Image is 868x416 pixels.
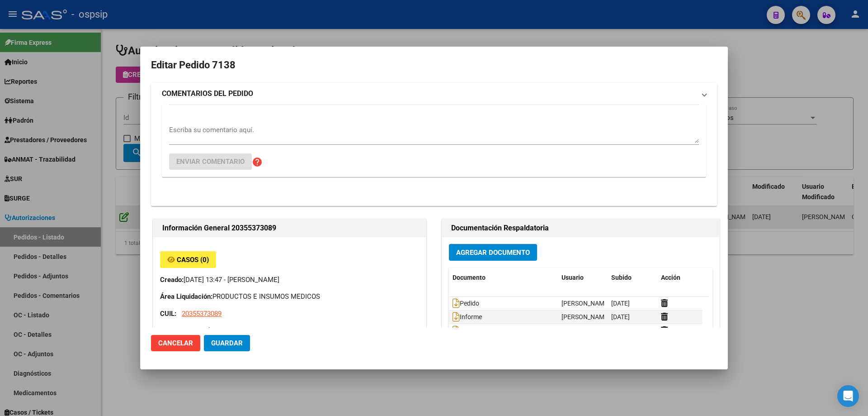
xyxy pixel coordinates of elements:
[453,327,482,334] span: Informe
[160,276,184,284] strong: Creado:
[211,339,243,347] span: Guardar
[160,310,176,318] strong: CUIL:
[449,268,558,287] datatable-header-cell: Documento
[252,157,263,167] mat-icon: help
[611,300,630,307] span: [DATE]
[176,158,245,166] span: Enviar comentario
[204,335,250,351] button: Guardar
[162,223,417,234] h2: Información General 20355373089
[151,335,200,351] button: Cancelar
[449,244,537,261] button: Agregar Documento
[561,327,610,334] span: [PERSON_NAME]
[837,385,859,407] div: Open Intercom Messenger
[158,339,193,347] span: Cancelar
[160,292,212,301] strong: Área Liquidación:
[160,325,419,336] p: Titular
[169,153,252,170] button: Enviar comentario
[151,57,717,74] h2: Editar Pedido 7138
[611,313,630,320] span: [DATE]
[151,105,717,206] div: COMENTARIOS DEL PEDIDO
[558,268,608,287] datatable-header-cell: Usuario
[177,256,209,264] span: Casos (0)
[661,274,680,281] span: Acción
[561,300,610,307] span: [PERSON_NAME]
[453,300,479,307] span: Pedido
[561,274,584,281] span: Usuario
[162,88,253,99] strong: COMENTARIOS DEL PEDIDO
[453,274,486,281] span: Documento
[453,313,482,320] span: Informe
[160,275,419,285] p: [DATE] 13:47 - [PERSON_NAME]
[611,327,630,334] span: [DATE]
[160,292,419,302] p: PRODUCTOS E INSUMOS MEDICOS
[456,249,530,257] span: Agregar Documento
[451,223,710,234] h2: Documentación Respaldatoria
[182,310,222,318] span: 20355373089
[608,268,657,287] datatable-header-cell: Subido
[611,274,632,281] span: Subido
[657,268,703,287] datatable-header-cell: Acción
[151,83,717,105] mat-expansion-panel-header: COMENTARIOS DEL PEDIDO
[561,313,610,320] span: [PERSON_NAME]
[160,326,197,335] strong: Parentesco:
[160,251,216,268] button: Casos (0)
